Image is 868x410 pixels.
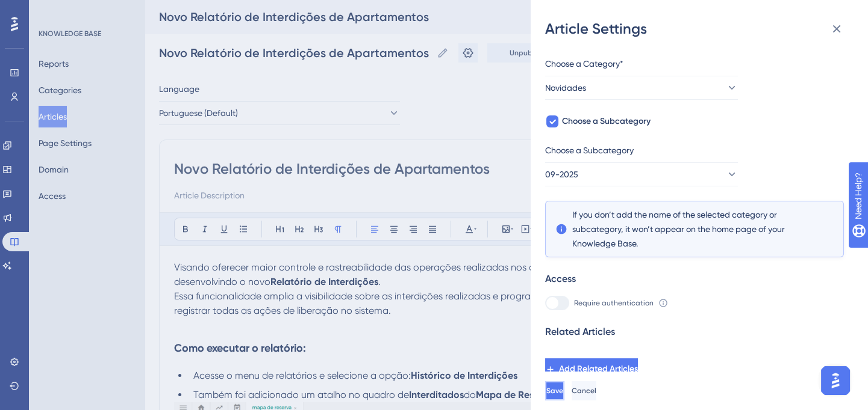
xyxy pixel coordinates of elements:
div: Access [545,272,576,286]
span: Novidades [545,81,586,95]
div: Article Settings [545,19,854,38]
button: Add Related Articles [545,358,638,380]
span: Choose a Category* [545,57,623,71]
span: 09-2025 [545,167,578,182]
span: If you don’t add the name of the selected category or subcategory, it won’t appear on the home pa... [572,207,817,251]
span: Choose a Subcategory [562,114,651,129]
span: Add Related Articles [559,362,638,376]
button: 09-2025 [545,162,738,186]
div: Related Articles [545,325,615,339]
button: Cancel [572,381,596,400]
button: Save [545,381,564,400]
span: Require authentication [574,298,654,308]
span: Choose a Subcategory [545,143,634,158]
button: Novidades [545,76,738,100]
span: Need Help? [28,3,75,17]
span: Cancel [572,386,596,396]
span: Save [546,386,563,396]
iframe: UserGuiding AI Assistant Launcher [817,363,854,399]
